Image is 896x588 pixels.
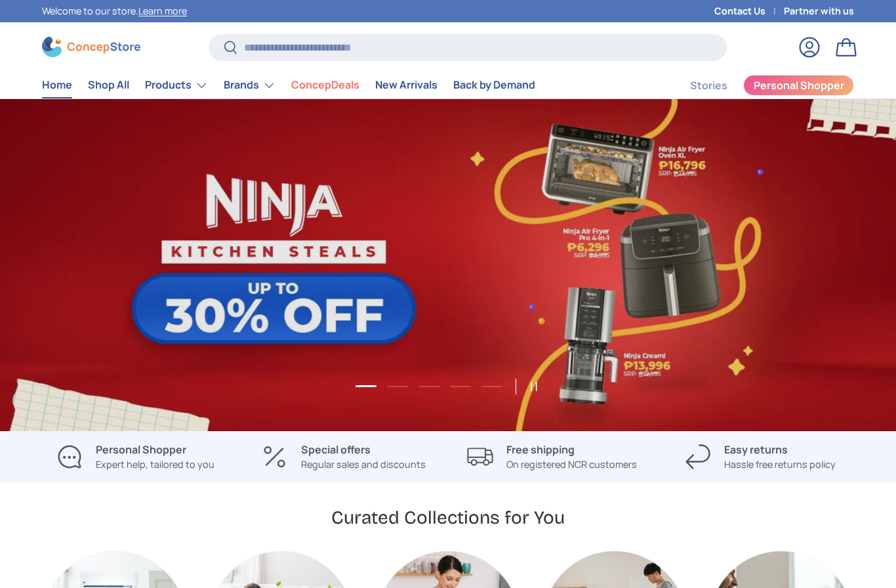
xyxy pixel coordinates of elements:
[145,72,208,98] a: Products
[42,37,140,57] img: ConcepStore
[251,442,438,472] a: Special offers Regular sales and discounts
[724,442,788,457] strong: Easy returns
[291,72,359,98] a: ConcepDeals
[224,72,275,98] a: Brands
[743,75,854,96] a: Personal Shopper
[138,5,187,17] a: Learn more
[42,72,535,98] nav: Primary
[453,72,535,98] a: Back by Demand
[659,72,854,98] nav: Secondary
[784,4,854,18] a: Partner with us
[506,442,575,457] strong: Free shipping
[88,72,129,98] a: Shop All
[137,72,216,98] summary: Products
[506,457,637,472] p: On registered NCR customers
[42,442,230,472] a: Personal Shopper Expert help, tailored to you
[690,73,727,98] a: Stories
[754,80,844,91] span: Personal Shopper
[96,457,214,472] p: Expert help, tailored to you
[375,72,438,98] a: New Arrivals
[301,442,371,457] strong: Special offers
[724,457,836,472] p: Hassle free returns policy
[96,442,186,457] strong: Personal Shopper
[301,457,426,472] p: Regular sales and discounts
[216,72,283,98] summary: Brands
[42,72,72,98] a: Home
[42,4,187,18] p: Welcome to our store.
[458,442,646,472] a: Free shipping On registered NCR customers
[667,442,855,472] a: Easy returns Hassle free returns policy
[714,4,784,18] a: Contact Us
[331,506,565,530] h2: Curated Collections for You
